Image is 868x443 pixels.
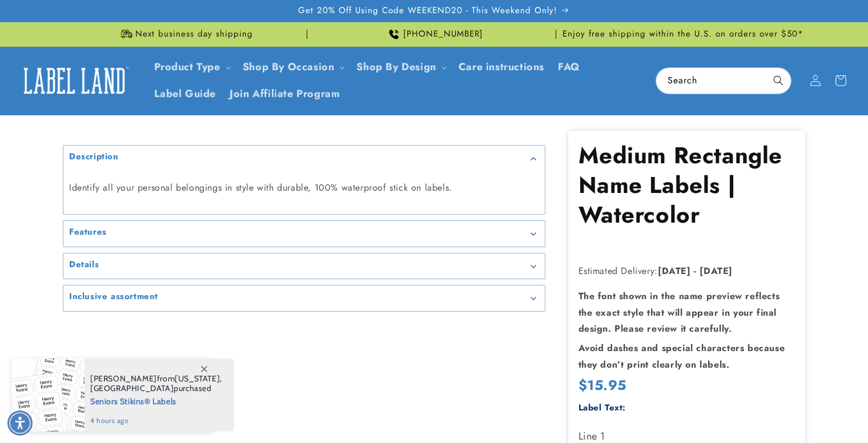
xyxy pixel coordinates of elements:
[236,54,350,80] summary: Shop By Occasion
[7,410,33,436] div: Accessibility Menu
[90,383,174,393] span: [GEOGRAPHIC_DATA]
[90,374,222,393] span: from , purchased
[63,285,545,311] summary: Inclusive assortment
[578,376,627,394] span: $15.95
[63,221,545,247] summary: Features
[562,29,803,40] span: Enjoy free shipping within the U.S. on orders over $50*
[69,259,99,271] h2: Details
[69,291,158,303] h2: Inclusive assortment
[154,87,216,100] span: Label Guide
[578,341,785,371] strong: Avoid dashes and special characters because they don’t print clearly on labels.
[175,373,220,384] span: [US_STATE]
[13,59,136,103] a: Label Land
[754,394,857,432] iframe: Gorgias live chat messenger
[243,61,335,74] span: Shop By Occasion
[69,227,107,238] h2: Features
[452,54,551,80] a: Care instructions
[312,22,556,46] div: Announcement
[658,264,691,277] strong: [DATE]
[135,29,253,40] span: Next business day shipping
[578,263,795,280] p: Estimated Delivery:
[298,5,557,17] span: Get 20% Off Using Code WEEKEND20 - This Weekend Only!
[63,145,545,312] media-gallery: Gallery Viewer
[578,140,795,229] h1: Medium Rectangle Name Labels | Watercolor
[403,29,483,40] span: [PHONE_NUMBER]
[223,80,347,107] a: Join Affiliate Program
[700,264,733,277] strong: [DATE]
[349,54,451,80] summary: Shop By Design
[69,180,539,196] p: Identify all your personal belongings in style with durable, 100% waterproof stick on labels.
[356,59,436,74] a: Shop By Design
[90,373,157,384] span: [PERSON_NAME]
[558,61,580,74] span: FAQ
[69,151,119,163] h2: Description
[154,59,220,74] a: Product Type
[459,61,544,74] span: Care instructions
[230,87,340,100] span: Join Affiliate Program
[578,401,626,414] label: Label Text:
[63,22,307,46] div: Announcement
[561,22,805,46] div: Announcement
[551,54,587,80] a: FAQ
[147,54,236,80] summary: Product Type
[63,146,545,171] summary: Description
[17,63,131,98] img: Label Land
[766,68,791,93] button: Search
[63,253,545,279] summary: Details
[147,80,223,107] a: Label Guide
[578,289,780,336] strong: The font shown in the name preview reflects the exact style that will appear in your final design...
[90,393,222,408] span: Seniors Stikins® Labels
[694,264,697,277] strong: -
[90,416,222,426] span: 4 hours ago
